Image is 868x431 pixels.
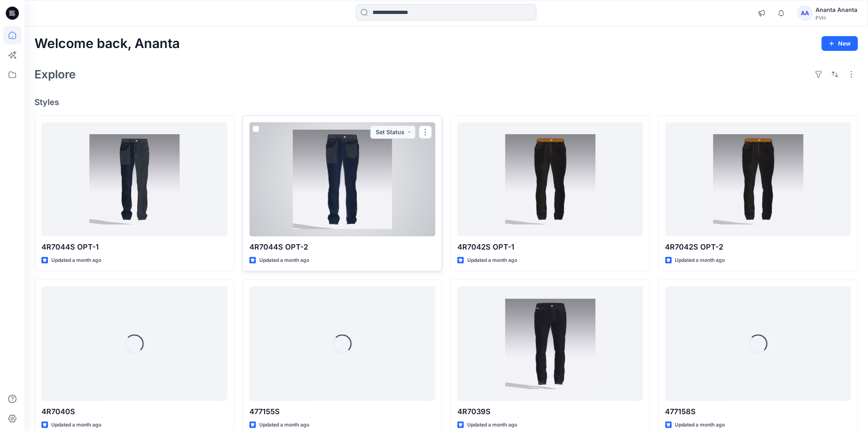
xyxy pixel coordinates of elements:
[249,241,435,253] p: 4R7044S OPT-2
[675,421,725,429] p: Updated a month ago
[816,15,858,21] div: PVH
[665,241,851,253] p: 4R7042S OPT-2
[259,256,309,265] p: Updated a month ago
[665,406,851,417] p: 477158S
[259,421,309,429] p: Updated a month ago
[467,256,517,265] p: Updated a month ago
[822,36,858,51] button: New
[34,97,858,107] h4: Styles
[51,421,101,429] p: Updated a month ago
[249,122,435,236] a: 4R7044S OPT-2
[41,122,227,236] a: 4R7044S OPT-1
[675,256,725,265] p: Updated a month ago
[457,122,643,236] a: 4R7042S OPT-1
[457,287,643,401] a: 4R7039S
[457,406,643,417] p: 4R7039S
[34,68,76,81] h2: Explore
[51,256,101,265] p: Updated a month ago
[249,406,435,417] p: 477155S
[467,421,517,429] p: Updated a month ago
[816,5,858,15] div: Ananta Ananta
[665,122,851,236] a: 4R7042S OPT-2
[41,241,227,253] p: 4R7044S OPT-1
[34,36,180,51] h2: Welcome back, Ananta
[41,406,227,417] p: 4R7040S
[798,6,813,21] div: AA
[457,241,643,253] p: 4R7042S OPT-1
